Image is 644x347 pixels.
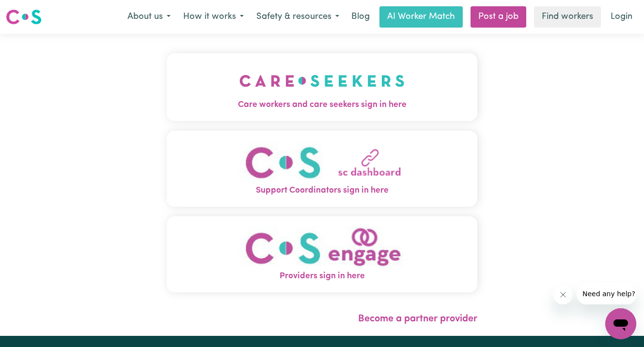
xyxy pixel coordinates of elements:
[534,6,601,28] a: Find workers
[121,7,177,27] button: About us
[6,6,42,28] a: Careseekers logo
[379,6,463,28] a: AI Worker Match
[167,216,477,292] button: Providers sign in here
[167,270,477,283] span: Providers sign in here
[177,7,250,27] button: How it works
[577,283,636,304] iframe: Message from company
[553,285,573,304] iframe: Close message
[6,8,42,26] img: Careseekers logo
[346,6,376,28] a: Blog
[167,131,477,207] button: Support Coordinators sign in here
[167,53,477,121] button: Care workers and care seekers sign in here
[167,184,477,197] span: Support Coordinators sign in here
[358,314,477,324] a: Become a partner provider
[167,99,477,111] span: Care workers and care seekers sign in here
[605,6,638,28] a: Login
[471,6,526,28] a: Post a job
[605,308,636,339] iframe: Button to launch messaging window
[250,7,346,27] button: Safety & resources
